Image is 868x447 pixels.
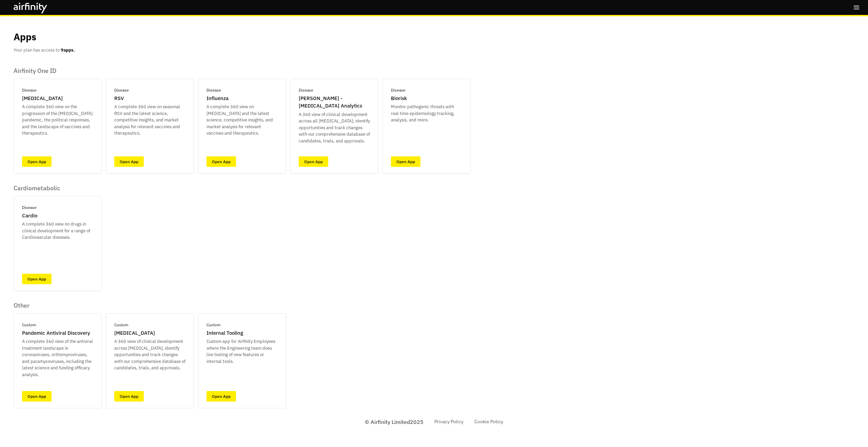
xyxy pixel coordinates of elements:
[299,87,313,93] p: Disease
[22,87,37,93] p: Disease
[22,221,93,241] p: A complete 360 view on drugs in clinical development for a range of Cardiovascular diseases.
[22,156,52,167] a: Open App
[22,212,37,220] p: Cardio
[299,156,328,167] a: Open App
[114,329,155,337] p: [MEDICAL_DATA]
[206,338,278,365] p: Custom app for Airfinity Employees where the Engineering team does live testing of new features o...
[61,47,75,53] b: 9 apps.
[22,391,52,402] a: Open App
[114,338,185,371] p: A 360 view of clinical development across [MEDICAL_DATA]; identify opportunities and track change...
[391,156,420,167] a: Open App
[22,103,93,137] p: A complete 360 view on the progression of the [MEDICAL_DATA] pandemic, the political responses, a...
[206,391,236,402] a: Open App
[114,391,144,402] a: Open App
[434,418,463,425] a: Privacy Policy
[365,418,423,426] p: © Airfinity Limited 2025
[14,184,102,192] p: Cardiometabolic
[22,205,37,211] p: Disease
[14,67,471,75] p: Airfinity One ID
[114,156,144,167] a: Open App
[391,87,406,93] p: Disease
[299,95,370,110] p: [PERSON_NAME] - [MEDICAL_DATA] Analytics
[114,87,129,93] p: Disease
[22,329,90,337] p: Pandemic Antiviral Discovery
[206,103,278,137] p: A complete 360 view on [MEDICAL_DATA] and the latest science, competitive insights, and market an...
[206,156,236,167] a: Open App
[206,87,221,93] p: Disease
[14,30,36,44] p: Apps
[22,95,63,102] p: [MEDICAL_DATA]
[206,322,220,328] p: Custom
[391,103,462,123] p: Monitor pathogenic threats with real time epidemiology tracking, analysis, and more.
[114,95,124,102] p: RSV
[22,322,36,328] p: Custom
[114,322,128,328] p: Custom
[14,302,286,309] p: Other
[299,111,370,144] p: A 360 view of clinical development across all [MEDICAL_DATA]; identify opportunities and track ch...
[206,329,243,337] p: Internal Tooling
[14,47,75,54] p: Your plan has access to
[474,418,503,425] a: Cookie Policy
[22,338,93,378] p: A complete 360 view of the antiviral treatment landscape in coronaviruses, orthomyxoviruses, and ...
[391,95,407,102] p: Biorisk
[22,274,52,284] a: Open App
[206,95,229,102] p: Influenza
[114,103,185,137] p: A complete 360 view on seasonal RSV and the latest science, competitive insights, and market anal...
